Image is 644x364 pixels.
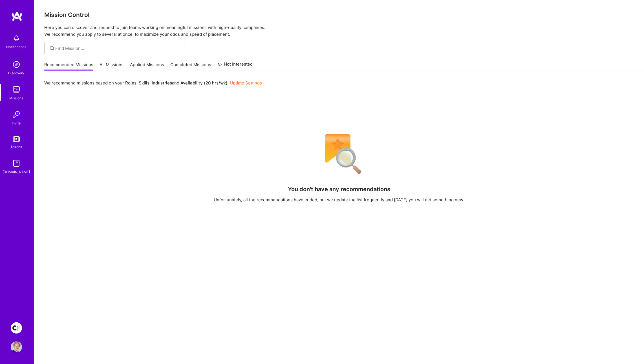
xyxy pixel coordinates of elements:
div: Tokens [11,144,22,150]
img: teamwork [11,84,22,95]
p: Here you can discover and request to join teams working on meaningful missions with high-quality ... [44,24,634,38]
a: Update Settings [230,80,262,86]
a: Creative Fabrica Project Team [9,322,23,334]
h3: Mission Control [44,11,634,18]
div: Notifications [6,44,27,50]
img: bell [11,33,22,44]
p: We recommend missions based on your , , and . [44,80,262,86]
div: Discovery [8,70,25,76]
img: User Avatar [11,341,22,353]
img: discovery [11,59,22,70]
img: Creative Fabrica Project Team [11,322,22,334]
a: Applied Missions [130,62,164,71]
img: Invite [11,109,22,120]
input: Find Mission... [56,45,181,51]
b: Industries [152,80,172,86]
div: Missions [10,95,23,101]
a: Completed Missions [171,62,211,71]
img: guide book [11,158,22,169]
img: logo [11,11,23,21]
a: User Avatar [9,341,23,353]
a: All Missions [100,62,124,71]
img: tokens [13,136,20,142]
i: icon SearchGrey [49,45,55,52]
b: Roles [125,80,136,86]
b: Skills [139,80,149,86]
img: No Results [315,130,363,178]
div: Invite [12,120,21,126]
a: Not Interested [218,61,253,71]
div: [DOMAIN_NAME] [3,169,30,175]
b: Availability (20 hrs/wk) [180,80,228,86]
h4: You don't have any recommendations [288,186,390,193]
div: Unfortunately, all the recommendations have ended, but we update the list frequently and [DATE] y... [214,197,464,203]
a: Recommended Missions [44,62,93,71]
